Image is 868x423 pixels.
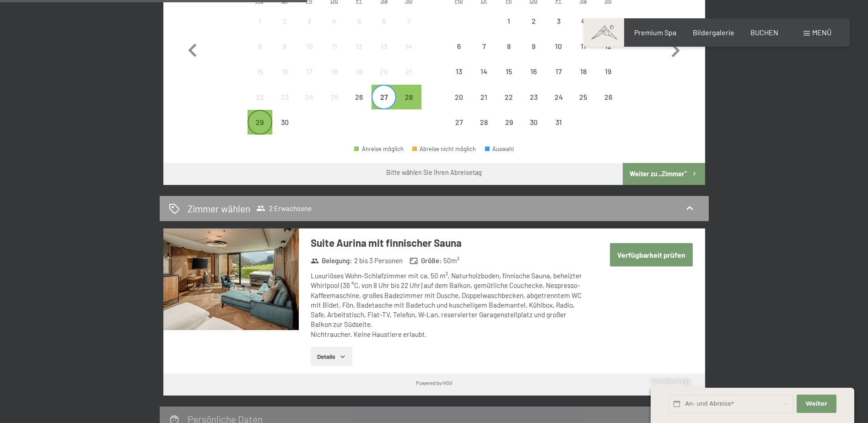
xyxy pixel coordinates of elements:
[693,28,734,37] a: Bildergalerie
[521,110,546,135] div: Thu Oct 30 2025
[473,93,496,116] div: 21
[634,28,676,37] span: Premium Spa
[248,43,271,65] div: 8
[546,59,571,84] div: Fri Oct 17 2025
[597,93,620,116] div: 26
[412,146,476,152] div: Abreise nicht möglich
[472,59,496,84] div: Abreise nicht möglich
[597,68,620,91] div: 19
[297,85,322,109] div: Wed Sep 24 2025
[311,236,583,250] h3: Suite Aurina mit finnischer Sauna
[298,43,321,65] div: 10
[571,9,596,33] div: Sat Oct 04 2025
[797,395,836,413] button: Weiter
[322,59,347,84] div: Thu Sep 18 2025
[447,85,471,109] div: Mon Oct 20 2025
[496,59,521,84] div: Wed Oct 15 2025
[396,34,421,59] div: Abreise nicht möglich
[546,85,571,109] div: Abreise nicht möglich
[297,9,322,33] div: Wed Sep 03 2025
[322,9,347,33] div: Thu Sep 04 2025
[297,85,322,109] div: Abreise nicht möglich
[546,34,571,59] div: Fri Oct 10 2025
[496,110,521,135] div: Abreise nicht möglich
[546,9,571,33] div: Fri Oct 03 2025
[386,168,482,177] div: Bitte wählen Sie Ihren Abreisetag
[348,93,371,116] div: 26
[497,68,520,91] div: 15
[547,17,570,40] div: 3
[610,243,693,266] button: Verfügbarkeit prüfen
[447,119,470,141] div: 27
[397,43,420,65] div: 14
[372,17,395,40] div: 6
[323,68,346,91] div: 18
[473,68,496,91] div: 14
[248,85,272,109] div: Mon Sep 22 2025
[397,93,420,116] div: 28
[256,204,312,213] span: 2 Erwachsene
[248,9,272,33] div: Mon Sep 01 2025
[354,256,403,266] span: 2 bis 3 Personen
[347,59,372,84] div: Fri Sep 19 2025
[522,93,545,116] div: 23
[323,17,346,40] div: 4
[571,85,596,109] div: Abreise nicht möglich
[522,43,545,65] div: 9
[322,34,347,59] div: Thu Sep 11 2025
[348,68,371,91] div: 19
[372,9,396,33] div: Sat Sep 06 2025
[397,17,420,40] div: 7
[248,34,272,59] div: Abreise nicht möglich
[372,85,396,109] div: Abreise möglich
[272,59,297,84] div: Tue Sep 16 2025
[347,34,372,59] div: Fri Sep 12 2025
[597,17,620,40] div: 5
[273,119,296,141] div: 30
[546,85,571,109] div: Fri Oct 24 2025
[497,17,520,40] div: 1
[447,110,471,135] div: Abreise nicht möglich
[496,59,521,84] div: Abreise nicht möglich
[372,85,396,109] div: Sat Sep 27 2025
[347,85,372,109] div: Abreise nicht möglich
[472,85,496,109] div: Abreise nicht möglich
[571,85,596,109] div: Sat Oct 25 2025
[447,59,471,84] div: Abreise nicht möglich
[298,68,321,91] div: 17
[447,85,471,109] div: Abreise nicht möglich
[372,93,395,116] div: 27
[497,43,520,65] div: 8
[297,34,322,59] div: Wed Sep 10 2025
[597,43,620,65] div: 12
[521,34,546,59] div: Thu Oct 09 2025
[447,34,471,59] div: Abreise nicht möglich
[572,17,595,40] div: 4
[547,93,570,116] div: 24
[497,119,520,141] div: 29
[311,256,352,266] strong: Belegung :
[496,85,521,109] div: Abreise nicht möglich
[623,163,705,185] button: Weiter zu „Zimmer“
[546,9,571,33] div: Abreise nicht möglich
[348,43,371,65] div: 12
[311,347,352,367] button: Details
[248,110,272,135] div: Mon Sep 29 2025
[447,59,471,84] div: Mon Oct 13 2025
[297,34,322,59] div: Abreise nicht möglich
[311,271,583,339] div: Luxuriöses Wohn-Schlafzimmer mit ca. 50 m², Naturholzboden, finnische Sauna, beheizter Whirlpool ...
[248,9,272,33] div: Abreise nicht möglich
[496,110,521,135] div: Wed Oct 29 2025
[472,34,496,59] div: Abreise nicht möglich
[322,59,347,84] div: Abreise nicht möglich
[273,43,296,65] div: 9
[447,34,471,59] div: Mon Oct 06 2025
[396,59,421,84] div: Abreise nicht möglich
[163,228,299,330] img: mss_renderimg.php
[347,59,372,84] div: Abreise nicht möglich
[546,34,571,59] div: Abreise nicht möglich
[521,34,546,59] div: Abreise nicht möglich
[812,28,831,37] span: Menü
[354,146,404,152] div: Anreise möglich
[571,34,596,59] div: Sat Oct 11 2025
